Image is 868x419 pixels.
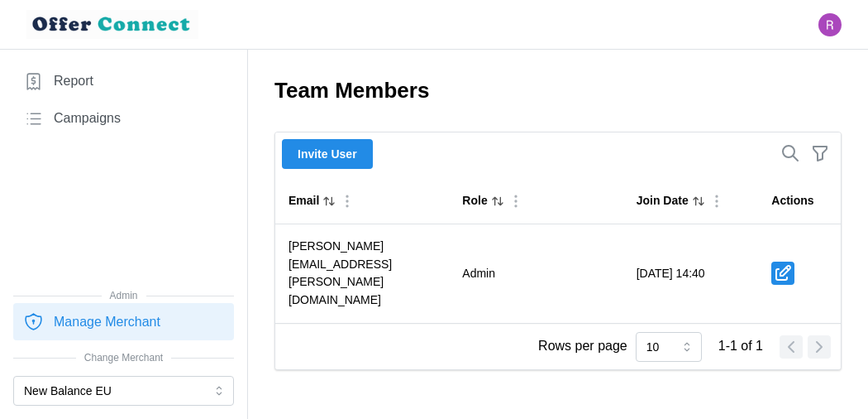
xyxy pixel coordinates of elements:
button: Open user button [818,13,842,36]
img: loyalBe Logo [26,10,198,39]
span: Change Merchant [13,350,234,366]
p: 1-1 of 1 [718,336,763,357]
button: Show/Hide search [776,139,804,167]
a: Campaigns [13,100,234,137]
button: Column Actions [708,192,726,210]
button: Show/Hide filters [806,139,834,167]
span: Report [54,71,93,92]
div: Actions [771,192,813,210]
td: Admin [449,224,622,323]
button: Sort by Role ascending [490,194,505,209]
td: [PERSON_NAME][EMAIL_ADDRESS][PERSON_NAME][DOMAIN_NAME] [275,224,449,323]
button: New Balance EU [13,376,234,406]
p: Rows per page [538,336,627,357]
button: Sort by Email ascending [322,194,336,209]
button: Go to previous page [780,335,803,359]
button: Sort by Join Date ascending [691,194,706,209]
button: Column Actions [507,192,525,210]
span: Admin [13,288,234,304]
a: Report [13,63,234,100]
button: Column Actions [338,192,356,210]
h2: Team Members [274,76,842,105]
div: Role [462,192,487,210]
button: Invite User [282,139,373,169]
div: Email [289,192,319,210]
span: Manage Merchant [54,312,160,333]
img: Ryan Gribben [818,13,842,36]
span: Invite User [298,140,357,168]
span: Campaigns [54,108,121,129]
button: Go to next page [808,335,831,359]
div: Join Date [637,192,689,210]
a: Manage Merchant [13,303,234,340]
td: [DATE] 14:40 [623,224,759,323]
